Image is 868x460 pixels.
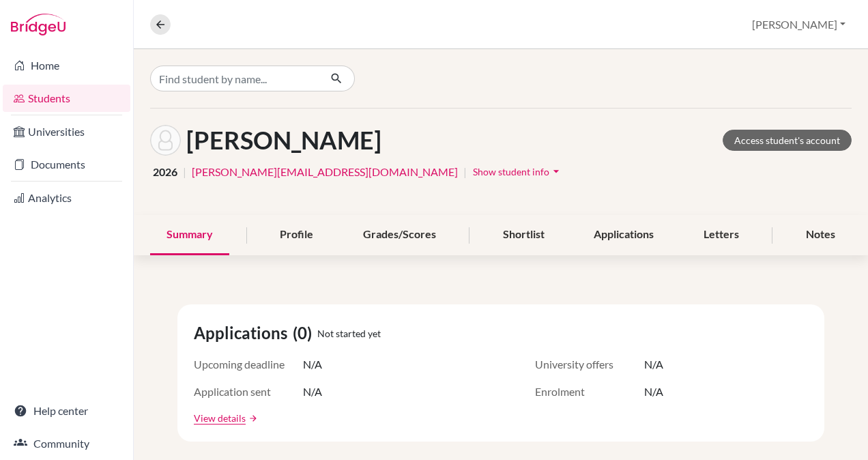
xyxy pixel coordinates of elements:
[192,164,458,180] a: [PERSON_NAME][EMAIL_ADDRESS][DOMAIN_NAME]
[150,215,229,255] div: Summary
[153,164,177,180] span: 2026
[347,215,452,255] div: Grades/Scores
[3,397,130,425] a: Help center
[246,414,258,423] a: arrow_forward
[150,125,181,156] img: Vansh Aggarwal's avatar
[535,356,644,373] span: University offers
[303,356,322,373] span: N/A
[463,164,467,180] span: |
[11,14,66,35] img: Bridge-U
[3,118,130,145] a: Universities
[3,85,130,112] a: Students
[644,384,663,400] span: N/A
[263,215,330,255] div: Profile
[194,411,246,425] a: View details
[293,321,317,345] span: (0)
[194,356,303,373] span: Upcoming deadline
[577,215,670,255] div: Applications
[472,161,564,182] button: Show student infoarrow_drop_down
[194,321,293,345] span: Applications
[487,215,561,255] div: Shortlist
[186,126,381,155] h1: [PERSON_NAME]
[549,164,563,178] i: arrow_drop_down
[723,130,852,151] a: Access student's account
[183,164,186,180] span: |
[194,384,303,400] span: Application sent
[150,66,319,91] input: Find student by name...
[746,12,852,38] button: [PERSON_NAME]
[687,215,755,255] div: Letters
[790,215,852,255] div: Notes
[3,52,130,79] a: Home
[3,151,130,178] a: Documents
[3,430,130,457] a: Community
[303,384,322,400] span: N/A
[317,326,381,341] span: Not started yet
[644,356,663,373] span: N/A
[473,166,549,177] span: Show student info
[3,184,130,212] a: Analytics
[535,384,644,400] span: Enrolment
